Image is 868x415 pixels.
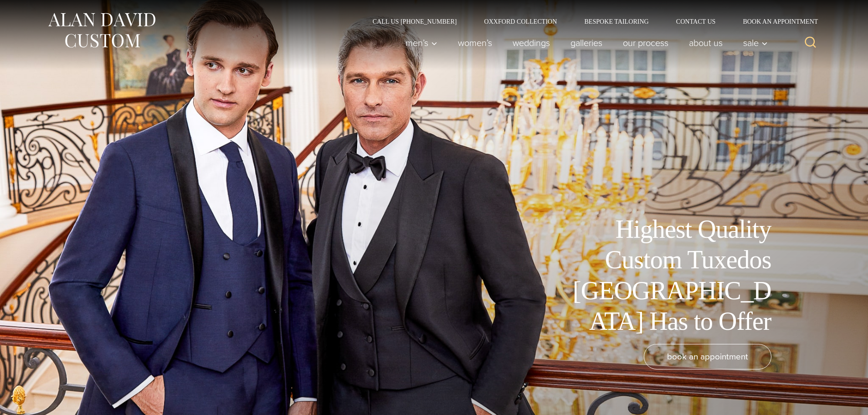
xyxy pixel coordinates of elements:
nav: Secondary Navigation [359,18,822,25]
nav: Primary Navigation [395,34,772,52]
span: Sale [743,38,768,47]
h1: Highest Quality Custom Tuxedos [GEOGRAPHIC_DATA] Has to Offer [566,214,771,337]
span: book an appointment [667,350,748,363]
a: weddings [502,34,560,52]
a: Our Process [612,34,678,52]
span: Men’s [406,38,437,47]
button: View Search Form [800,32,822,54]
a: Oxxford Collection [470,18,570,25]
a: book an appointment [644,344,771,369]
a: Call Us [PHONE_NUMBER] [359,18,471,25]
a: Galleries [560,34,612,52]
a: Contact Us [663,18,729,25]
a: Bespoke Tailoring [570,18,662,25]
a: Women’s [447,34,502,52]
a: About Us [678,34,733,52]
a: Book an Appointment [729,18,821,25]
img: Alan David Custom [47,10,156,51]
